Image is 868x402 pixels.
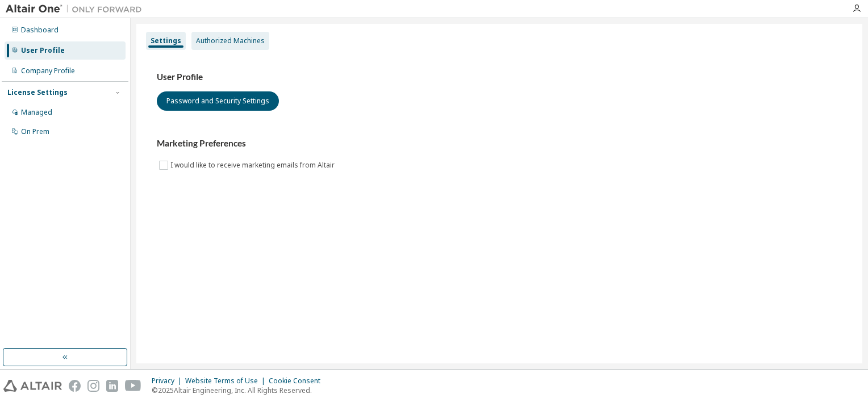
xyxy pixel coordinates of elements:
[125,380,141,392] img: youtube.svg
[157,72,842,83] h3: User Profile
[21,26,59,35] div: Dashboard
[185,376,269,386] div: Website Terms of Use
[3,380,62,392] img: altair_logo.svg
[269,376,327,386] div: Cookie Consent
[21,46,65,55] div: User Profile
[106,380,118,392] img: linkedin.svg
[196,36,265,45] div: Authorized Machines
[7,88,68,97] div: License Settings
[152,376,185,386] div: Privacy
[87,380,99,392] img: instagram.svg
[151,36,181,45] div: Settings
[152,386,327,395] p: © 2025 Altair Engineering, Inc. All Rights Reserved.
[157,138,842,149] h3: Marketing Preferences
[157,91,279,111] button: Password and Security Settings
[69,380,81,392] img: facebook.svg
[21,66,75,76] div: Company Profile
[6,3,148,15] img: Altair One
[21,108,52,117] div: Managed
[170,158,337,172] label: I would like to receive marketing emails from Altair
[21,127,49,136] div: On Prem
